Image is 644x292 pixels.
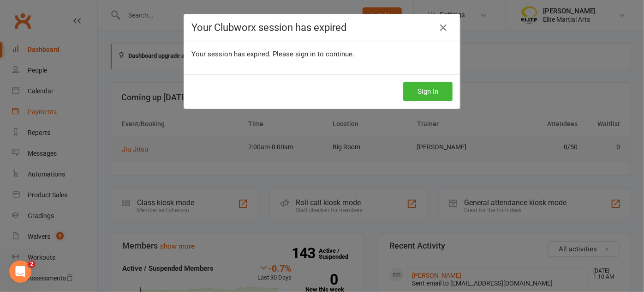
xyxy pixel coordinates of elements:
[436,20,451,35] a: Close
[191,50,354,58] span: Your session has expired. Please sign in to continue.
[191,22,453,33] h4: Your Clubworx session has expired
[403,82,453,101] button: Sign In
[28,261,36,268] span: 2
[9,261,31,283] iframe: Intercom live chat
